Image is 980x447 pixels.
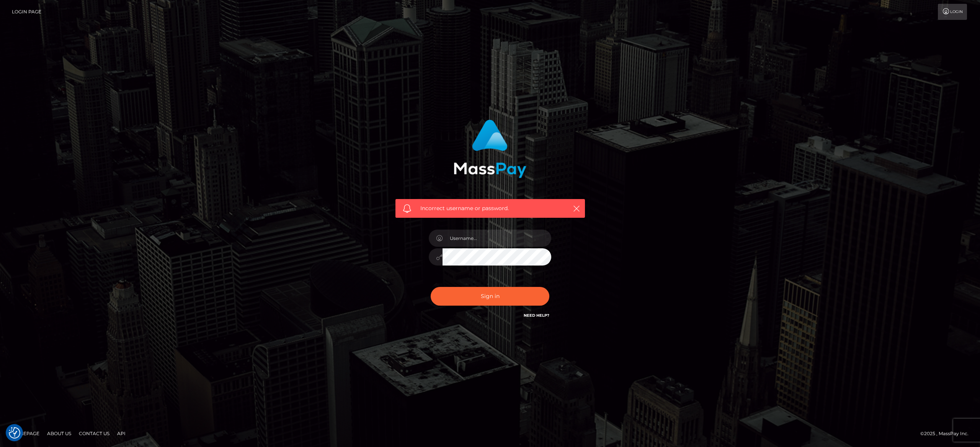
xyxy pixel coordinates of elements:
[8,428,42,439] a: Homepage
[431,287,549,306] button: Sign in
[44,428,74,439] a: About Us
[76,428,113,439] a: Contact Us
[524,313,549,318] a: Need Help?
[9,427,20,439] img: Revisit consent button
[920,429,974,438] div: © 2025 , MassPay Inc.
[114,428,129,439] a: API
[12,4,41,20] a: Login Page
[9,427,20,439] button: Consent Preferences
[420,204,560,212] span: Incorrect username or password.
[443,230,551,247] input: Username...
[454,120,526,178] img: MassPay Login
[938,4,967,20] a: Login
